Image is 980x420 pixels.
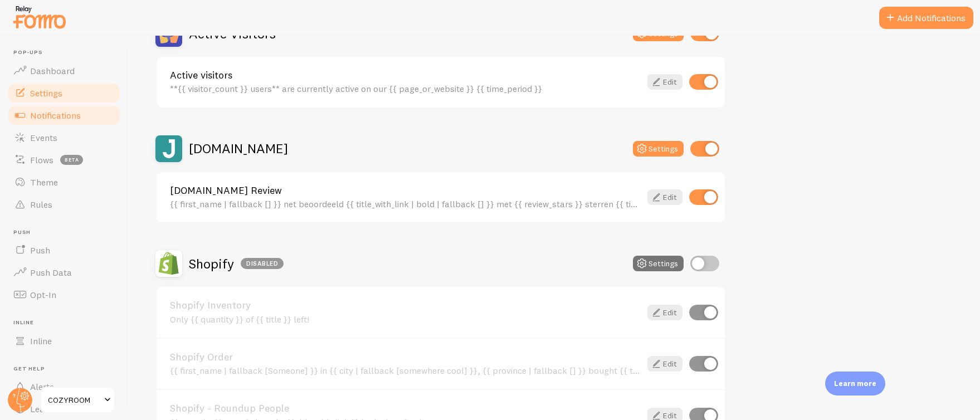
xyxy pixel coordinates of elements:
span: Rules [30,199,52,210]
a: Alerts [7,375,121,398]
span: Alerts [30,381,54,392]
button: Settings [633,141,684,157]
a: [DOMAIN_NAME] Review [170,185,641,196]
span: Settings [30,87,62,99]
div: {{ first_name | fallback [] }} net beoordeeld {{ title_with_link | bold | fallback [] }} met {{ r... [170,199,641,209]
a: Flows beta [7,149,121,171]
div: Disabled [241,258,284,269]
span: beta [60,155,83,165]
span: Push Data [30,267,72,278]
a: Shopify - Roundup People [170,403,641,413]
div: {{ first_name | fallback [Someone] }} in {{ city | fallback [somewhere cool] }}, {{ province | fa... [170,365,641,375]
span: Theme [30,177,58,188]
span: Pop-ups [13,49,121,56]
a: Events [7,126,121,149]
a: Active visitors [170,70,641,80]
a: Rules [7,193,121,216]
img: Shopify [155,250,182,277]
a: Edit [647,356,682,372]
span: Inline [13,319,121,326]
span: COZYROOM [48,393,101,407]
a: Edit [647,74,682,90]
span: Push [13,229,121,236]
div: Learn more [825,372,885,395]
span: Get Help [13,365,121,373]
span: Events [30,132,57,143]
a: Inline [7,330,121,352]
div: Only {{ quantity }} of {{ title }} left! [170,314,641,324]
span: Flows [30,154,53,165]
a: Edit [647,189,682,205]
img: Judge.me [155,135,182,162]
h2: [DOMAIN_NAME] [189,140,288,157]
span: Notifications [30,110,81,121]
img: fomo-relay-logo-orange.svg [12,3,67,31]
a: COZYROOM [40,387,115,413]
a: Push Data [7,261,121,284]
span: Push [30,245,50,256]
p: Learn more [834,378,876,389]
a: Shopify Inventory [170,300,641,310]
a: Dashboard [7,60,121,82]
a: Edit [647,305,682,320]
span: Opt-In [30,289,56,300]
div: **{{ visitor_count }} users** are currently active on our {{ page_or_website }} {{ time_period }} [170,84,641,94]
a: Theme [7,171,121,193]
h2: Shopify [189,255,284,272]
a: Push [7,239,121,261]
a: Shopify Order [170,352,641,362]
span: Inline [30,335,52,346]
a: Settings [7,82,121,104]
span: Dashboard [30,65,75,76]
a: Notifications [7,104,121,126]
a: Opt-In [7,284,121,306]
button: Settings [633,256,684,271]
